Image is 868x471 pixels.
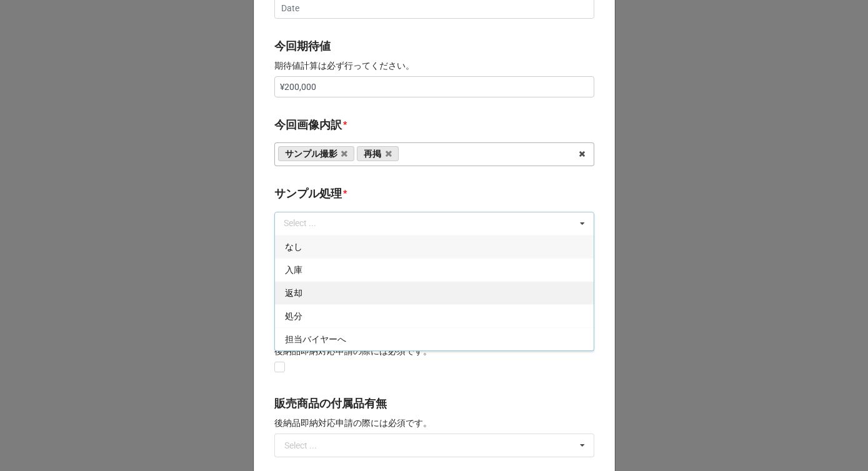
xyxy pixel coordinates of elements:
label: 今回期待値 [274,37,331,55]
p: 後納品即納対応申請の際には必須です。 [274,345,594,357]
label: 今回画像内訳 [274,116,342,134]
span: 入庫 [285,265,302,275]
label: サンプル処理 [274,185,342,202]
p: 後納品即納対応申請の際には必須です。 [274,417,594,429]
span: 処分 [285,311,302,321]
span: 担当バイヤーへ [285,334,346,344]
a: 再掲 [357,146,399,161]
span: 返却 [285,288,302,298]
label: 販売商品の付属品有無 [274,395,387,412]
p: 期待値計算は必ず行ってください。 [274,59,594,72]
a: サンプル撮影 [278,146,355,161]
div: Select ... [284,441,317,450]
span: なし [285,242,302,252]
